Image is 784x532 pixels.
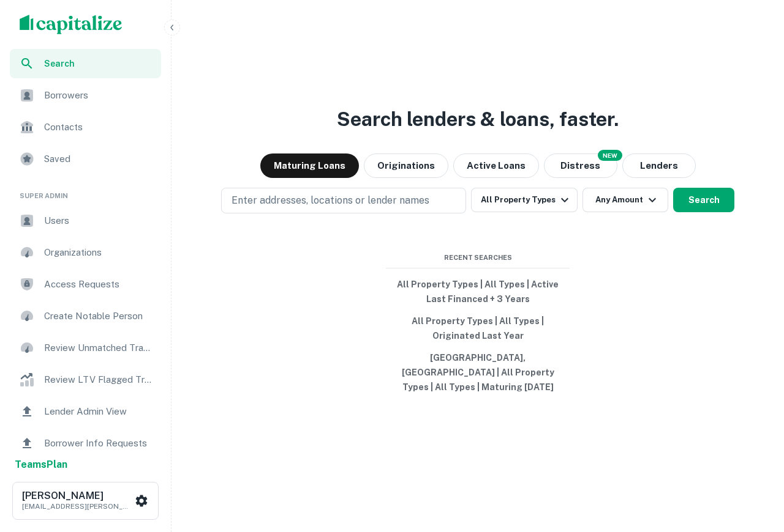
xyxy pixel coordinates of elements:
button: Search distressed loans with lien and other non-mortgage details. [544,153,617,178]
span: Create Notable Person [44,309,154,323]
span: Recent Searches [386,253,570,263]
div: NEW [598,150,622,161]
li: Super Admin [10,176,161,206]
button: [PERSON_NAME][EMAIL_ADDRESS][PERSON_NAME][DOMAIN_NAME] [12,482,159,520]
button: Originations [364,153,448,178]
span: Search [44,57,154,70]
span: Lender Admin View [44,404,154,419]
span: Borrowers [44,88,154,103]
a: Saved [10,144,161,174]
p: Enter addresses, locations or lender names [232,193,429,208]
a: Contacts [10,113,161,142]
button: Any Amount [582,188,668,212]
p: [EMAIL_ADDRESS][PERSON_NAME][DOMAIN_NAME] [22,501,132,512]
span: Organizations [44,245,154,260]
strong: Teams Plan [15,459,67,470]
button: All Property Types [471,188,578,212]
img: capitalize-logo.png [20,15,123,34]
a: Review Unmatched Transactions [10,333,161,363]
span: Review Unmatched Transactions [44,341,154,355]
h6: [PERSON_NAME] [22,491,132,501]
span: Access Requests [44,277,154,292]
a: Users [10,206,161,235]
button: [GEOGRAPHIC_DATA], [GEOGRAPHIC_DATA] | All Property Types | All Types | Maturing [DATE] [386,347,570,398]
a: Create Notable Person [10,301,161,331]
iframe: Chat Widget [723,434,784,493]
span: Borrower Info Requests [44,436,154,451]
span: Contacts [44,120,154,135]
a: Organizations [10,238,161,267]
a: Access Requests [10,270,161,299]
a: Lender Admin View [10,397,161,426]
span: Users [44,213,154,228]
a: Search [10,49,161,78]
button: Enter addresses, locations or lender names [221,188,466,213]
button: Search [673,188,734,212]
a: Borrowers [10,81,161,110]
span: Review LTV Flagged Transactions [44,372,154,387]
h3: Search lenders & loans, faster. [337,105,619,134]
a: Borrower Info Requests [10,429,161,458]
a: TeamsPlan [15,457,67,472]
button: All Property Types | All Types | Originated Last Year [386,310,570,347]
button: Lenders [622,153,696,178]
button: All Property Types | All Types | Active Last Financed + 3 Years [386,273,570,310]
a: Review LTV Flagged Transactions [10,365,161,394]
span: Saved [44,152,154,166]
button: Maturing Loans [260,153,359,178]
button: Active Loans [453,153,539,178]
